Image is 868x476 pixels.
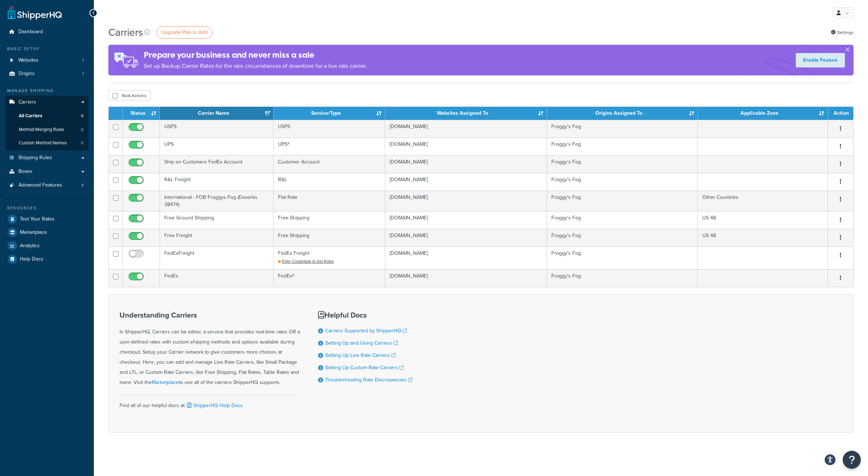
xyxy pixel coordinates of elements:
[385,229,547,246] td: [DOMAIN_NAME]
[160,155,274,173] td: Ship on Customers FedEx Account
[5,226,88,239] a: Marketplace
[19,140,67,146] span: Custom Method Names
[18,29,43,35] span: Dashboard
[5,205,88,211] div: Resources
[547,137,698,155] td: Froggy's Fog
[5,136,88,150] a: Custom Method Names 0
[278,258,334,264] a: Enter Credentials to Get Rates
[274,155,385,173] td: Customer Account
[81,182,84,188] span: 4
[81,113,83,119] span: 9
[274,211,385,229] td: Free Shipping
[82,57,84,64] span: 1
[547,173,698,191] td: Froggy's Fog
[5,88,88,94] div: Manage Shipping
[5,96,88,150] li: Carriers
[5,67,88,80] a: Origins 1
[547,107,698,120] th: Origins Assigned To: activate to sort column ascending
[144,49,367,61] h4: Prepare your business and never miss a sale
[19,113,42,119] span: All Carriers
[5,123,88,136] a: Method Merging Rules 0
[160,120,274,137] td: USPS
[274,137,385,155] td: UPS®
[108,45,144,75] img: ad-rules-rateshop-fe6ec290ccb7230408bd80ed9643f0289d75e0ffd9eb532fc0e269fcd187b520.png
[547,229,698,246] td: Froggy's Fog
[831,27,854,38] a: Settings
[385,137,547,155] td: [DOMAIN_NAME]
[20,230,47,236] span: Marketplace
[547,120,698,137] td: Froggy's Fog
[385,269,547,287] td: [DOMAIN_NAME]
[160,229,274,246] td: Free Freight
[18,169,32,175] span: Boxes
[547,269,698,287] td: Froggy's Fog
[18,99,36,105] span: Carriers
[19,127,64,133] span: Method Merging Rules
[547,155,698,173] td: Froggy's Fog
[5,25,88,39] a: Dashboard
[325,364,404,371] a: Setting Up Custom Rate Carriers
[318,311,412,319] h3: Helpful Docs
[5,239,88,252] a: Analytics
[156,26,212,39] a: Upgrade Plan to Add
[547,211,698,229] td: Froggy's Fog
[160,191,274,211] td: International - FOB Froggys Fog (Exworks 38474)
[5,67,88,80] li: Origins
[5,109,88,123] a: All Carriers 9
[5,136,88,150] li: Custom Method Names
[5,123,88,136] li: Method Merging Rules
[274,107,385,120] th: Service/Type: activate to sort column ascending
[796,53,845,67] a: Enable Feature
[160,269,274,287] td: FedEx
[81,127,83,133] span: 0
[160,107,274,120] th: Carrier Name: activate to sort column ascending
[385,246,547,269] td: [DOMAIN_NAME]
[385,173,547,191] td: [DOMAIN_NAME]
[282,258,334,264] span: Enter Credentials to Get Rates
[144,61,367,71] p: Set up Backup Carrier Rates for the rare circumstances of downtime for a live rate carrier.
[5,253,88,266] a: Help Docs
[18,57,39,64] span: Websites
[5,109,88,123] li: All Carriers
[274,173,385,191] td: R&L
[698,229,828,246] td: US 48
[5,151,88,165] a: Shipping Rules
[5,165,88,178] li: Boxes
[325,376,412,384] a: Troubleshooting Rate Discrepancies
[5,96,88,109] a: Carriers
[274,191,385,211] td: Flat Rate
[160,246,274,269] td: FedExFreight
[325,351,396,359] a: Setting Up Live Rate Carriers
[5,54,88,67] li: Websites
[8,5,62,20] a: ShipperHQ Home
[325,327,407,335] a: Carriers Supported by ShipperHQ
[81,140,83,146] span: 0
[20,256,43,262] span: Help Docs
[108,25,143,39] h1: Carriers
[5,54,88,67] a: Websites 1
[152,379,179,386] a: Marketplace
[18,71,35,77] span: Origins
[18,182,62,188] span: Advanced Features
[828,107,853,120] th: Action
[5,179,88,192] li: Advanced Features
[160,173,274,191] td: R&L Freight
[5,213,88,226] a: Test Your Rates
[120,311,300,319] h3: Understanding Carriers
[161,29,208,36] span: Upgrade Plan to Add
[5,46,88,52] div: Basic Setup
[160,137,274,155] td: UPS
[325,339,398,347] a: Setting Up and Using Carriers
[20,243,40,249] span: Analytics
[186,402,243,409] a: ShipperHQ Help Docs
[547,191,698,211] td: Froggy's Fog
[108,90,151,101] button: Bulk Actions
[82,71,84,77] span: 1
[843,451,861,469] button: Open Resource Center
[274,229,385,246] td: Free Shipping
[18,155,52,161] span: Shipping Rules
